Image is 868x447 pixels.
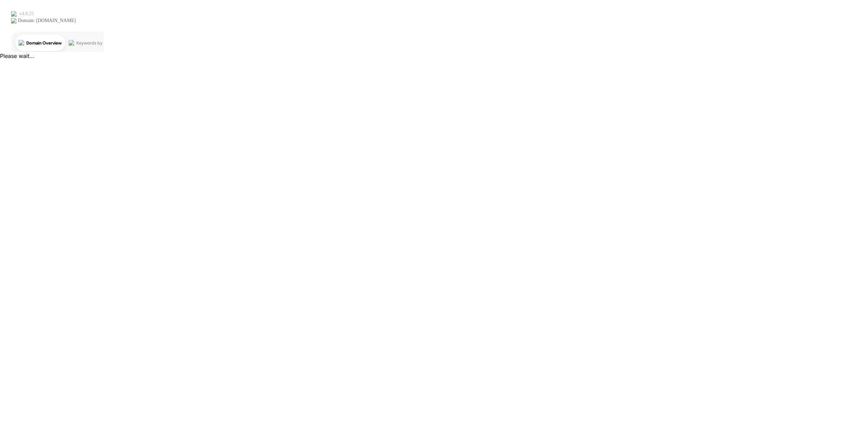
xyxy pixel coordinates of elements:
div: Domain: [DOMAIN_NAME] [18,18,76,23]
img: tab_keywords_by_traffic_grey.svg [69,40,74,46]
div: Domain Overview [26,41,62,45]
div: v 4.0.25 [19,11,34,17]
div: Keywords by Traffic [76,41,116,45]
img: tab_domain_overview_orange.svg [19,40,24,46]
img: website_grey.svg [11,18,17,23]
img: logo_orange.svg [11,11,17,17]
